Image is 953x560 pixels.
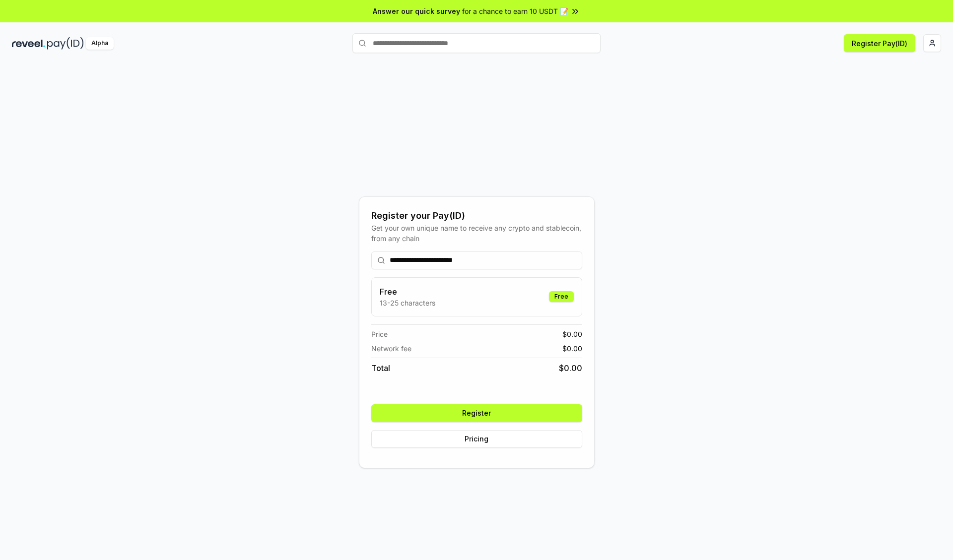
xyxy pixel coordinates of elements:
[844,34,915,52] button: Register Pay(ID)
[380,298,435,308] p: 13-25 characters
[562,343,582,354] span: $ 0.00
[47,37,84,50] img: pay_id
[371,404,582,422] button: Register
[559,362,582,374] span: $ 0.00
[371,362,390,374] span: Total
[12,37,45,50] img: reveel_dark
[462,6,568,16] span: for a chance to earn 10 USDT 📝
[373,6,460,16] span: Answer our quick survey
[86,37,114,50] div: Alpha
[371,343,411,354] span: Network fee
[371,329,388,339] span: Price
[371,209,582,223] div: Register your Pay(ID)
[380,286,435,298] h3: Free
[371,430,582,448] button: Pricing
[371,223,582,244] div: Get your own unique name to receive any crypto and stablecoin, from any chain
[549,291,574,302] div: Free
[562,329,582,339] span: $ 0.00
